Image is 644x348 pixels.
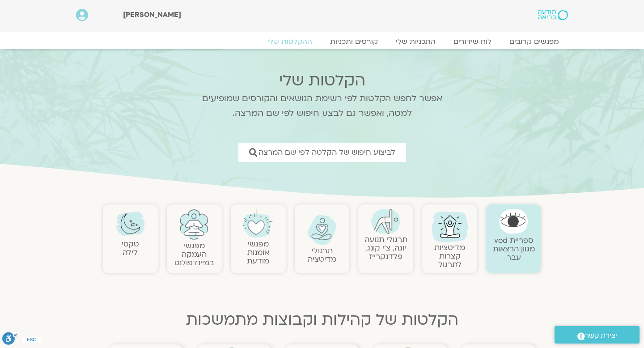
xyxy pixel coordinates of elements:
a: תרגולי תנועהיוגה, צ׳י קונג, פלדנקרייז [364,234,407,262]
a: לוח שידורים [445,37,500,46]
p: אפשר לחפש הקלטות לפי רשימת הנושאים והקורסים שמופיעים למטה, ואפשר גם לבצע חיפוש לפי שם המרצה. [190,91,454,121]
a: ההקלטות שלי [258,37,321,46]
a: מפגשים קרובים [500,37,568,46]
a: לביצוע חיפוש של הקלטה לפי שם המרצה [238,143,406,162]
a: מפגשיהעמקה במיינדפולנס [174,241,214,268]
span: לביצוע חיפוש של הקלטה לפי שם המרצה [258,148,395,157]
a: יצירת קשר [555,326,640,344]
a: מפגשיאומנות מודעת [247,239,269,266]
nav: Menu [76,37,568,46]
a: קורסים ותכניות [321,37,387,46]
span: יצירת קשר [585,330,617,342]
a: התכניות שלי [387,37,445,46]
a: מדיטציות קצרות לתרגול [434,242,465,270]
a: ספריית vodמגוון הרצאות עבר [493,235,535,263]
a: טקסילילה [122,239,139,258]
h2: הקלטות שלי [190,72,454,89]
span: [PERSON_NAME] [123,10,181,20]
h2: הקלטות של קהילות וקבוצות מתמשכות [103,311,541,329]
a: תרגולימדיטציה [308,246,336,264]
